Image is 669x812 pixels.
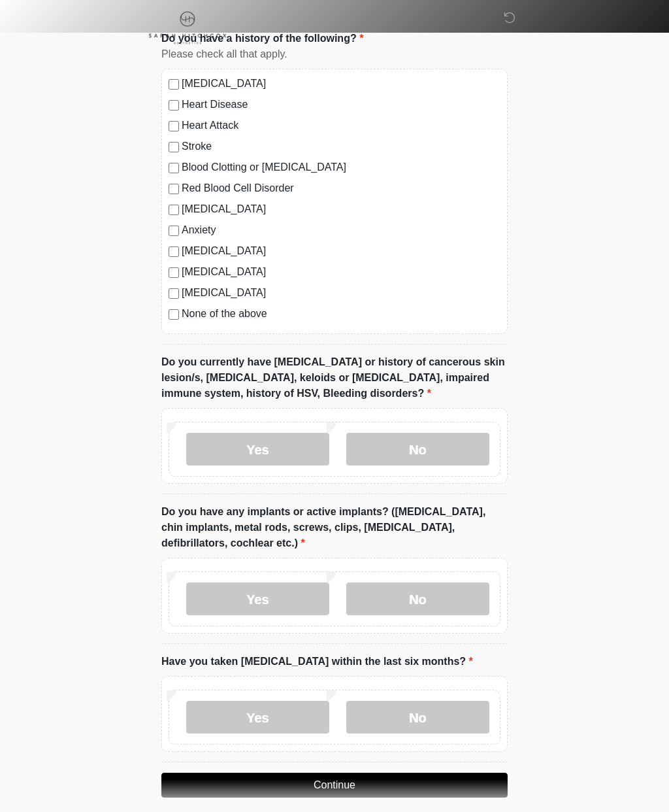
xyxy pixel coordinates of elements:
[182,139,500,154] label: Stroke
[169,79,179,90] input: [MEDICAL_DATA]
[169,267,179,278] input: [MEDICAL_DATA]
[182,264,500,280] label: [MEDICAL_DATA]
[169,163,179,173] input: Blood Clotting or [MEDICAL_DATA]
[161,773,508,798] button: Continue
[346,433,489,465] label: No
[161,504,508,551] label: Do you have any implants or active implants? ([MEDICAL_DATA], chin implants, metal rods, screws, ...
[182,285,500,301] label: [MEDICAL_DATA]
[346,583,489,615] label: No
[182,222,500,238] label: Anxiety
[169,309,179,320] input: None of the above
[186,701,329,734] label: Yes
[169,246,179,257] input: [MEDICAL_DATA]
[169,184,179,194] input: Red Blood Cell Disorder
[186,433,329,465] label: Yes
[182,160,500,175] label: Blood Clotting or [MEDICAL_DATA]
[161,354,508,401] label: Do you currently have [MEDICAL_DATA] or history of cancerous skin lesion/s, [MEDICAL_DATA], keloi...
[182,97,500,112] label: Heart Disease
[169,226,179,236] input: Anxiety
[148,10,227,44] img: Sarah Hitchcox Aesthetics Logo
[169,100,179,110] input: Heart Disease
[169,288,179,299] input: [MEDICAL_DATA]
[182,76,500,92] label: [MEDICAL_DATA]
[182,306,500,322] label: None of the above
[161,654,473,669] label: Have you taken [MEDICAL_DATA] within the last six months?
[161,46,508,62] div: Please check all that apply.
[186,583,329,615] label: Yes
[182,243,500,259] label: [MEDICAL_DATA]
[182,180,500,196] label: Red Blood Cell Disorder
[169,121,179,131] input: Heart Attack
[182,118,500,133] label: Heart Attack
[169,205,179,215] input: [MEDICAL_DATA]
[182,201,500,217] label: [MEDICAL_DATA]
[346,701,489,734] label: No
[169,142,179,152] input: Stroke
